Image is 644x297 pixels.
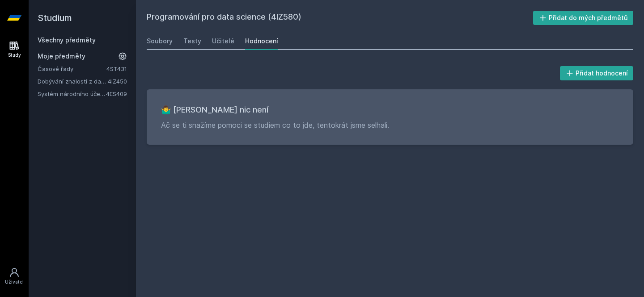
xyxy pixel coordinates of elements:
div: Uživatel [5,279,24,285]
a: Uživatel [2,263,27,290]
span: Moje předměty [38,52,85,61]
a: 4ES409 [106,90,127,97]
a: Soubory [147,32,173,50]
a: Hodnocení [245,32,278,50]
div: Hodnocení [245,37,278,46]
a: Učitelé [212,32,234,50]
div: Učitelé [212,37,234,46]
a: Dobývání znalostí z databází [38,77,108,86]
h2: Programování pro data science (4IZ580) [147,11,533,25]
a: Všechny předměty [38,36,96,44]
div: Study [8,52,21,59]
p: Ač se ti snažíme pomoci se studiem co to jde, tentokrát jsme selhali. [161,120,619,130]
a: Testy [183,32,201,50]
a: Systém národního účetnictví a rozbory [38,89,106,98]
button: Přidat do mých předmětů [533,11,634,25]
h3: 🤷‍♂️ [PERSON_NAME] nic není [161,104,619,116]
button: Přidat hodnocení [560,66,634,80]
a: 4ST431 [106,65,127,72]
div: Testy [183,37,201,46]
a: Study [2,36,27,63]
a: Časové řady [38,64,106,73]
div: Soubory [147,37,173,46]
a: 4IZ450 [108,78,127,85]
